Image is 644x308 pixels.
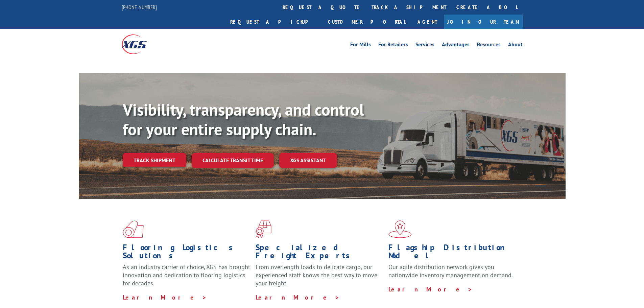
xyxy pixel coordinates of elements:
[411,15,444,29] a: Agent
[256,220,271,238] img: xgs-icon-focused-on-flooring-red
[225,15,323,29] a: Request a pickup
[123,293,207,301] a: Learn More >
[388,243,516,263] h1: Flagship Distribution Model
[122,4,157,10] a: [PHONE_NUMBER]
[123,153,186,167] a: Track shipment
[123,220,144,238] img: xgs-icon-total-supply-chain-intelligence-red
[350,42,371,49] a: For Mills
[388,220,412,238] img: xgs-icon-flagship-distribution-model-red
[256,243,383,263] h1: Specialized Freight Experts
[123,99,364,140] b: Visibility, transparency, and control for your entire supply chain.
[256,263,383,293] p: From overlength loads to delicate cargo, our experienced staff knows the best way to move your fr...
[442,42,470,49] a: Advantages
[388,263,513,279] span: Our agile distribution network gives you nationwide inventory management on demand.
[477,42,501,49] a: Resources
[508,42,523,49] a: About
[192,153,274,168] a: Calculate transit time
[378,42,408,49] a: For Retailers
[256,293,340,301] a: Learn More >
[444,15,523,29] a: Join Our Team
[415,42,434,49] a: Services
[123,263,250,287] span: As an industry carrier of choice, XGS has brought innovation and dedication to flooring logistics...
[123,243,251,263] h1: Flooring Logistics Solutions
[323,15,411,29] a: Customer Portal
[388,285,473,293] a: Learn More >
[279,153,337,168] a: XGS ASSISTANT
